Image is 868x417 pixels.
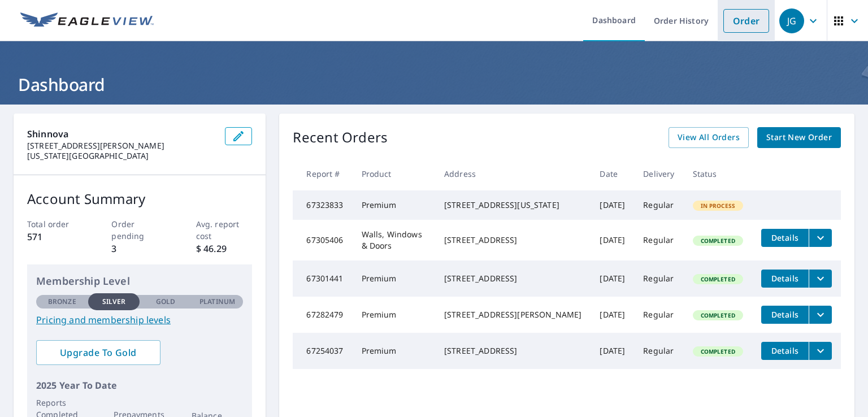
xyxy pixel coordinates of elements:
td: 67282479 [293,297,352,333]
span: Completed [694,237,742,245]
span: In Process [694,202,743,210]
td: Regular [634,190,683,220]
button: detailsBtn-67301441 [761,270,809,288]
div: JG [779,8,804,33]
a: Start New Order [757,127,841,148]
td: Regular [634,220,683,260]
th: Product [353,157,435,190]
div: [STREET_ADDRESS][US_STATE] [444,199,581,211]
td: 67254037 [293,333,352,369]
p: Account Summary [27,189,252,209]
span: Details [768,273,802,284]
p: 2025 Year To Date [36,379,243,392]
a: Pricing and membership levels [36,313,243,327]
p: Platinum [199,297,235,307]
td: Premium [353,333,435,369]
p: 571 [27,230,84,244]
button: filesDropdownBtn-67254037 [809,342,832,360]
p: Avg. report cost [196,218,253,242]
button: detailsBtn-67282479 [761,306,809,324]
td: Walls, Windows & Doors [353,220,435,260]
p: Total order [27,218,84,230]
span: Completed [694,347,742,355]
p: Silver [102,297,126,307]
p: Shinnova [27,127,216,141]
a: View All Orders [669,127,749,148]
td: Premium [353,260,435,297]
p: Bronze [48,297,76,307]
td: Premium [353,297,435,333]
th: Delivery [634,157,683,190]
td: [DATE] [591,260,634,297]
button: detailsBtn-67254037 [761,342,809,360]
span: Details [768,309,802,320]
div: [STREET_ADDRESS][PERSON_NAME] [444,309,581,320]
a: Upgrade To Gold [36,340,160,365]
td: [DATE] [591,297,634,333]
td: 67323833 [293,190,352,220]
td: [DATE] [591,333,634,369]
td: 67305406 [293,220,352,260]
div: [STREET_ADDRESS] [444,345,581,357]
p: $ 46.29 [196,242,253,255]
button: detailsBtn-67305406 [761,229,809,247]
span: Upgrade To Gold [45,346,151,359]
th: Report # [293,157,352,190]
p: 3 [111,242,168,255]
p: [STREET_ADDRESS][PERSON_NAME] [27,141,216,151]
td: Regular [634,260,683,297]
a: Order [723,9,769,33]
span: Start New Order [766,131,832,145]
p: Recent Orders [293,127,388,148]
button: filesDropdownBtn-67305406 [809,229,832,247]
span: Completed [694,275,742,283]
button: filesDropdownBtn-67301441 [809,270,832,288]
img: EV Logo [20,12,154,29]
span: Details [768,232,802,243]
div: [STREET_ADDRESS] [444,234,581,246]
p: Gold [156,297,175,307]
span: Details [768,345,802,356]
th: Date [591,157,634,190]
button: filesDropdownBtn-67282479 [809,306,832,324]
td: [DATE] [591,190,634,220]
td: Premium [353,190,435,220]
p: Order pending [111,218,168,242]
h1: Dashboard [14,73,854,96]
td: Regular [634,333,683,369]
td: Regular [634,297,683,333]
td: 67301441 [293,260,352,297]
td: [DATE] [591,220,634,260]
th: Address [435,157,591,190]
p: Membership Level [36,273,243,289]
span: Completed [694,311,742,319]
p: [US_STATE][GEOGRAPHIC_DATA] [27,151,216,161]
div: [STREET_ADDRESS] [444,273,581,284]
th: Status [684,157,753,190]
span: View All Orders [678,131,740,145]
